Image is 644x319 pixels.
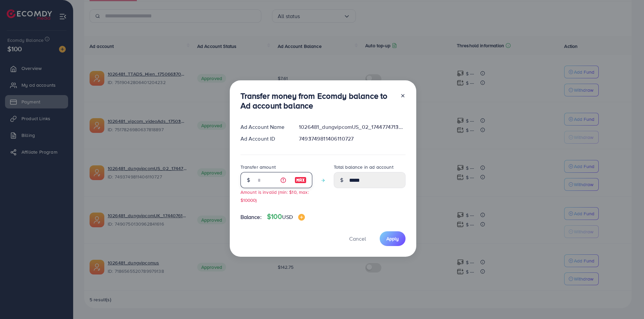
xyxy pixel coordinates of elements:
[235,123,294,131] div: Ad Account Name
[386,235,399,242] span: Apply
[334,164,393,170] label: Total balance in ad account
[341,231,374,246] button: Cancel
[293,123,411,131] div: 1026481_dungvipcomUS_02_1744774713900
[380,231,406,246] button: Apply
[240,189,309,203] small: Amount is invalid (min: $10, max: $10000)
[294,176,307,184] img: image
[615,289,639,314] iframe: Chat
[240,213,262,221] span: Balance:
[349,235,366,242] span: Cancel
[267,213,305,221] h4: $100
[240,164,276,170] label: Transfer amount
[298,214,305,221] img: image
[282,213,292,221] span: USD
[235,135,294,143] div: Ad Account ID
[293,135,411,143] div: 7493749811406110727
[240,91,395,110] h3: Transfer money from Ecomdy balance to Ad account balance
